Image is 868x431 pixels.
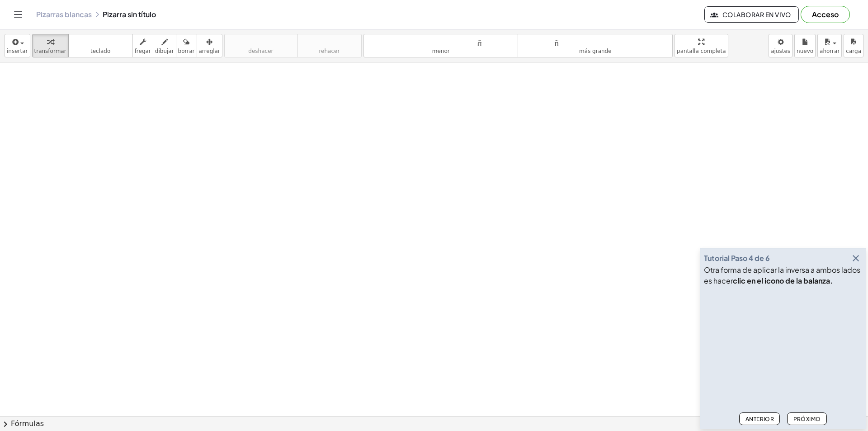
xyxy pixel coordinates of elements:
[745,416,774,422] font: Anterior
[675,34,728,57] button: pantalla completa
[769,34,793,57] button: ajustes
[226,38,295,46] font: deshacer
[36,10,92,19] a: Pizarras blancas
[155,48,174,54] font: dibujar
[197,34,222,57] button: arreglar
[820,48,840,54] font: ahorrar
[178,48,195,54] font: borrar
[846,48,861,54] font: carga
[801,6,850,23] button: Acceso
[733,276,833,285] font: clic en el icono de la balanza.
[11,419,44,428] font: Fórmulas
[71,38,131,46] font: teclado
[518,34,673,57] button: tamaño_del_formatomás grande
[199,48,220,54] font: arreglar
[366,38,516,46] font: tamaño_del_formato
[844,34,863,57] button: carga
[812,9,839,19] font: Acceso
[224,34,297,57] button: deshacerdeshacer
[793,416,821,422] font: Próximo
[797,48,813,54] font: nuevo
[722,10,791,19] font: Colaborar en vivo
[90,48,110,54] font: teclado
[704,265,860,285] font: Otra forma de aplicar la inversa a ambos lados es hacer
[817,34,842,57] button: ahorrar
[432,48,450,54] font: menor
[68,34,133,57] button: tecladoteclado
[5,34,30,57] button: insertar
[135,48,151,54] font: fregar
[153,34,176,57] button: dibujar
[34,48,66,54] font: transformar
[739,412,780,425] button: Anterior
[32,34,69,57] button: transformar
[363,34,519,57] button: tamaño_del_formatomenor
[579,48,612,54] font: más grande
[248,48,273,54] font: deshacer
[11,7,25,22] button: Cambiar navegación
[176,34,197,57] button: borrar
[7,48,28,54] font: insertar
[794,34,816,57] button: nuevo
[299,38,359,46] font: rehacer
[704,253,770,263] font: Tutorial Paso 4 de 6
[704,6,799,23] button: Colaborar en vivo
[787,412,826,425] button: Próximo
[132,34,153,57] button: fregar
[677,48,726,54] font: pantalla completa
[297,34,362,57] button: rehacerrehacer
[771,48,790,54] font: ajustes
[520,38,670,46] font: tamaño_del_formato
[319,48,340,54] font: rehacer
